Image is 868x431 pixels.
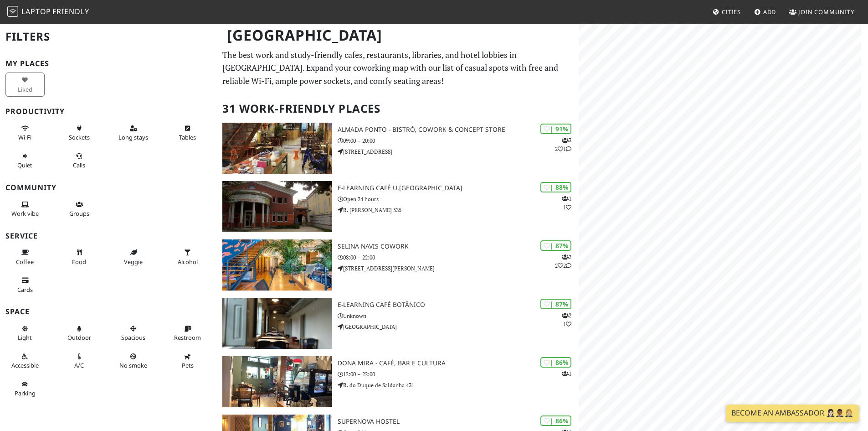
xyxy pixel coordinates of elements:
span: Alcohol [178,258,198,266]
button: Wi-Fi [5,121,45,145]
p: 2 2 2 [555,253,571,270]
p: 1 1 [562,194,571,212]
button: Calls [60,149,99,173]
button: A/C [60,349,99,373]
p: [STREET_ADDRESS] [338,147,579,156]
span: Air conditioned [74,361,84,369]
span: Group tables [69,209,89,218]
p: [GEOGRAPHIC_DATA] [338,322,579,331]
h3: E-learning Café Botânico [338,301,579,309]
span: Join Community [798,8,854,16]
span: Food [72,258,86,266]
a: Add [750,4,780,20]
button: Coffee [5,245,45,269]
span: Parking [15,389,36,397]
button: Light [5,321,45,345]
span: Add [763,8,776,16]
button: Parking [5,377,45,401]
h1: [GEOGRAPHIC_DATA] [220,23,577,48]
span: Coffee [16,258,34,266]
a: E-learning Café Botânico | 87% 21 E-learning Café Botânico Unknown [GEOGRAPHIC_DATA] [217,298,579,349]
img: LaptopFriendly [7,6,18,17]
button: Food [60,245,99,269]
button: Outdoor [60,321,99,345]
img: Selina Navis CoWork [222,239,332,291]
a: Become an Ambassador 🤵🏻‍♀️🤵🏾‍♂️🤵🏼‍♀️ [726,405,859,422]
span: Long stays [118,133,148,141]
span: Veggie [124,258,143,266]
span: Quiet [17,161,32,169]
h3: Supernova Hostel [338,418,579,426]
div: | 88% [540,182,571,192]
a: Join Community [786,4,858,20]
img: Dona Mira - Café, Bar e Cultura [222,356,332,407]
a: Cities [709,4,745,20]
h3: My Places [5,59,211,68]
p: R. do Duque de Saldanha 431 [338,381,579,389]
span: Pet friendly [182,361,194,369]
button: Long stays [114,121,153,145]
span: Restroom [174,333,201,342]
button: Accessible [5,349,45,373]
button: Sockets [60,121,99,145]
span: Video/audio calls [73,161,85,169]
span: Friendly [52,6,89,16]
a: Dona Mira - Café, Bar e Cultura | 86% 1 Dona Mira - Café, Bar e Cultura 12:00 – 22:00 R. do Duque... [217,356,579,407]
a: Selina Navis CoWork | 87% 222 Selina Navis CoWork 08:00 – 22:00 [STREET_ADDRESS][PERSON_NAME] [217,239,579,291]
p: The best work and study-friendly cafes, restaurants, libraries, and hotel lobbies in [GEOGRAPHIC_... [222,48,573,88]
span: Power sockets [69,133,90,141]
span: Accessible [11,361,39,369]
span: Work-friendly tables [179,133,196,141]
img: Almada Ponto - Bistrô, Cowork & Concept Store [222,123,332,174]
p: 2 1 [562,311,571,328]
h3: Community [5,183,211,192]
span: Smoke free [119,361,147,369]
button: Restroom [168,321,207,345]
span: Natural light [18,333,32,342]
button: Pets [168,349,207,373]
span: Outdoor area [67,333,91,342]
h3: Service [5,232,211,240]
button: Alcohol [168,245,207,269]
h2: Filters [5,23,211,51]
h3: Dona Mira - Café, Bar e Cultura [338,359,579,367]
button: Veggie [114,245,153,269]
h3: e-learning Café U.[GEOGRAPHIC_DATA] [338,184,579,192]
h3: Almada Ponto - Bistrô, Cowork & Concept Store [338,126,579,134]
h2: 31 Work-Friendly Places [222,95,573,123]
button: No smoke [114,349,153,373]
button: Cards [5,273,45,297]
p: Unknown [338,312,579,320]
a: LaptopFriendly LaptopFriendly [7,4,89,20]
button: Work vibe [5,197,45,221]
p: 1 [562,369,571,378]
p: 12:00 – 22:00 [338,370,579,379]
div: | 87% [540,240,571,251]
span: Spacious [121,333,145,342]
span: People working [11,209,39,218]
p: 09:00 – 20:00 [338,136,579,145]
div: | 86% [540,415,571,426]
img: e-learning Café U.Porto [222,181,332,232]
div: | 87% [540,299,571,309]
span: Cities [722,8,741,16]
p: [STREET_ADDRESS][PERSON_NAME] [338,264,579,273]
a: Almada Ponto - Bistrô, Cowork & Concept Store | 91% 321 Almada Ponto - Bistrô, Cowork & Concept S... [217,123,579,174]
p: 08:00 – 22:00 [338,253,579,262]
h3: Selina Navis CoWork [338,243,579,250]
div: | 91% [540,124,571,134]
p: 3 2 1 [555,136,571,153]
h3: Space [5,307,211,316]
button: Quiet [5,149,45,173]
span: Stable Wi-Fi [18,133,31,141]
p: R. [PERSON_NAME] 535 [338,206,579,214]
h3: Productivity [5,107,211,116]
button: Spacious [114,321,153,345]
p: Open 24 hours [338,195,579,203]
img: E-learning Café Botânico [222,298,332,349]
span: Laptop [21,6,51,16]
div: | 86% [540,357,571,368]
button: Tables [168,121,207,145]
span: Credit cards [17,286,33,294]
button: Groups [60,197,99,221]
